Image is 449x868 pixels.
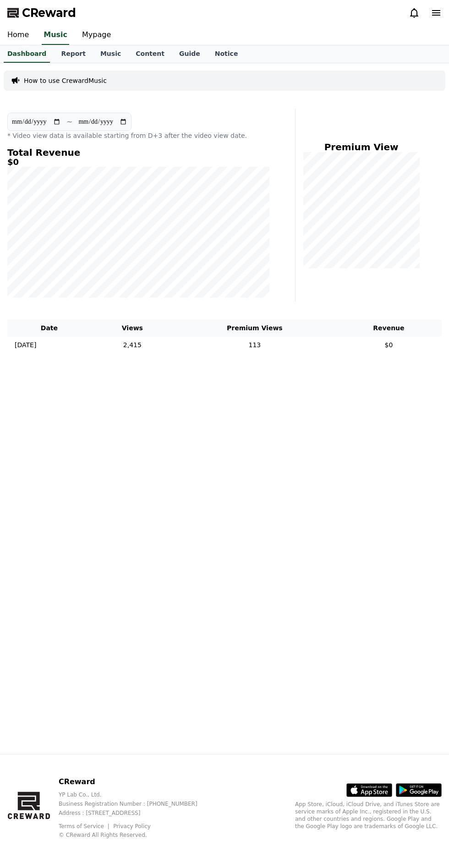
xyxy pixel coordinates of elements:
[59,823,111,830] a: Terms of Service
[59,800,212,808] p: Business Registration Number : [PHONE_NUMBER]
[174,337,336,354] td: 113
[7,131,269,140] p: * Video view data is available starting from D+3 after the video view date.
[7,320,91,337] th: Date
[336,320,442,337] th: Revenue
[59,809,212,817] p: Address : [STREET_ADDRESS]
[336,337,442,354] td: $0
[24,76,107,85] a: How to use CrewardMusic
[208,45,246,63] a: Notice
[91,337,174,354] td: 2,415
[7,5,76,20] a: CReward
[59,791,212,798] p: YP Lab Co., Ltd.
[15,340,36,350] p: [DATE]
[7,158,269,167] h5: $0
[54,45,93,63] a: Report
[91,320,174,337] th: Views
[93,45,128,63] a: Music
[303,142,420,152] h4: Premium View
[295,801,442,830] p: App Store, iCloud, iCloud Drive, and iTunes Store are service marks of Apple Inc., registered in ...
[4,45,50,63] a: Dashboard
[7,147,269,158] h4: Total Revenue
[113,823,151,830] a: Privacy Policy
[42,26,69,45] a: Music
[128,45,172,63] a: Content
[172,45,208,63] a: Guide
[22,5,76,20] span: CReward
[174,320,336,337] th: Premium Views
[66,116,72,127] p: ~
[59,831,212,839] p: © CReward All Rights Reserved.
[75,26,118,45] a: Mypage
[59,776,212,787] p: CReward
